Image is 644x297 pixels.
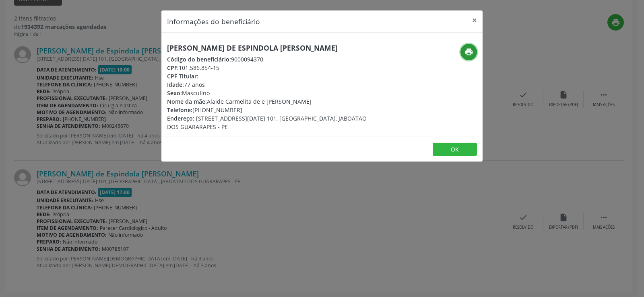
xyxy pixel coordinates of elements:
div: Alaide Carmelita de e [PERSON_NAME] [167,97,370,106]
span: [STREET_ADDRESS][DATE] 101, [GEOGRAPHIC_DATA], JABOATAO DOS GUARARAPES - PE [167,115,367,131]
h5: Informações do beneficiário [167,16,260,27]
span: Código do beneficiário: [167,55,231,63]
span: Endereço: [167,115,194,122]
div: [PHONE_NUMBER] [167,106,370,114]
span: CPF Titular: [167,72,198,80]
div: -- [167,72,370,80]
span: Idade: [167,81,184,88]
i: print [464,47,473,56]
button: OK [433,143,477,156]
div: 101.586.854-15 [167,63,370,72]
span: Sexo: [167,89,182,97]
span: CPF: [167,64,179,72]
div: 9000094370 [167,55,370,63]
div: 77 anos [167,80,370,89]
button: Close [466,10,483,30]
div: Masculino [167,89,370,97]
h5: [PERSON_NAME] de Espindola [PERSON_NAME] [167,44,370,52]
span: Nome da mãe: [167,98,207,105]
button: print [460,44,477,60]
span: Telefone: [167,106,192,114]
